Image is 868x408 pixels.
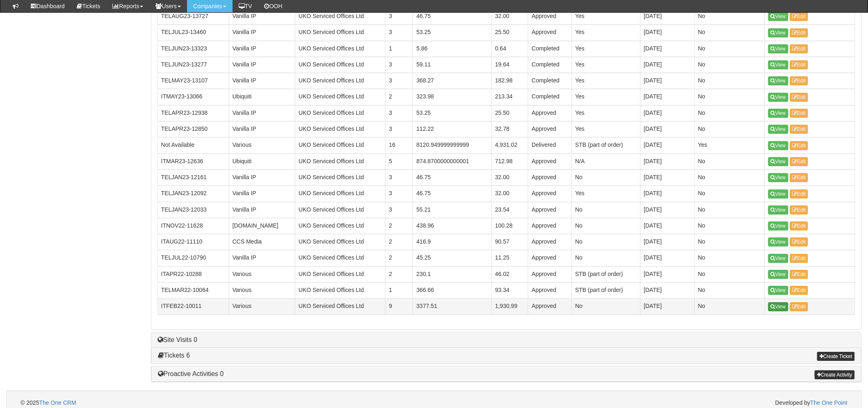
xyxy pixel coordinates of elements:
[790,254,809,263] a: Edit
[229,186,295,202] td: Vanilla IP
[790,205,809,214] a: Edit
[413,41,492,57] td: 5.86
[694,41,765,57] td: No
[572,25,640,41] td: Yes
[158,121,229,137] td: TELAPR23-12850
[386,89,413,105] td: 2
[413,218,492,234] td: 438.96
[229,299,295,315] td: Various
[528,283,572,299] td: Approved
[694,169,765,185] td: No
[295,283,386,299] td: UKO Serviced Offices Ltd
[229,105,295,121] td: Vanilla IP
[640,186,694,202] td: [DATE]
[158,73,229,89] td: TELMAY23-13107
[295,169,386,185] td: UKO Serviced Offices Ltd
[229,266,295,282] td: Various
[768,286,788,295] a: View
[768,270,788,279] a: View
[158,89,229,105] td: ITMAY23-13066
[640,250,694,266] td: [DATE]
[295,186,386,202] td: UKO Serviced Offices Ltd
[158,186,229,202] td: TELJAN23-12092
[528,57,572,73] td: Completed
[572,41,640,57] td: Yes
[572,137,640,153] td: STB (part of order)
[386,121,413,137] td: 3
[790,270,809,279] a: Edit
[413,137,492,153] td: 8120.949999999999
[790,237,809,246] a: Edit
[492,105,528,121] td: 25.50
[386,186,413,202] td: 3
[768,28,788,37] a: View
[295,121,386,137] td: UKO Serviced Offices Ltd
[790,302,809,311] a: Edit
[790,286,809,295] a: Edit
[640,283,694,299] td: [DATE]
[815,370,855,379] a: Create Activity
[640,25,694,41] td: [DATE]
[386,234,413,250] td: 2
[572,250,640,266] td: No
[158,41,229,57] td: TELJUN23-13323
[386,299,413,315] td: 9
[229,202,295,218] td: Vanilla IP
[528,250,572,266] td: Approved
[790,189,809,198] a: Edit
[790,60,809,69] a: Edit
[492,121,528,137] td: 32.78
[572,299,640,315] td: No
[694,137,765,153] td: Yes
[790,93,809,102] a: Edit
[492,250,528,266] td: 11.25
[572,73,640,89] td: Yes
[694,89,765,105] td: No
[386,25,413,41] td: 3
[694,153,765,169] td: No
[528,121,572,137] td: Approved
[694,186,765,202] td: No
[413,202,492,218] td: 55.21
[229,169,295,185] td: Vanilla IP
[413,186,492,202] td: 46.75
[790,141,809,150] a: Edit
[229,73,295,89] td: Vanilla IP
[229,153,295,169] td: Ubiquiti
[295,250,386,266] td: UKO Serviced Offices Ltd
[790,76,809,85] a: Edit
[21,399,76,406] span: © 2025
[295,234,386,250] td: UKO Serviced Offices Ltd
[413,169,492,185] td: 46.75
[158,352,190,359] a: Tickets 6
[386,169,413,185] td: 3
[768,189,788,198] a: View
[413,299,492,315] td: 3377.51
[413,8,492,24] td: 46.75
[528,25,572,41] td: Approved
[694,121,765,137] td: No
[528,169,572,185] td: Approved
[768,12,788,21] a: View
[640,57,694,73] td: [DATE]
[640,169,694,185] td: [DATE]
[528,8,572,24] td: Approved
[528,266,572,282] td: Approved
[528,153,572,169] td: Approved
[158,137,229,153] td: Not Available
[413,283,492,299] td: 366.66
[492,266,528,282] td: 46.02
[386,41,413,57] td: 1
[295,105,386,121] td: UKO Serviced Offices Ltd
[572,105,640,121] td: Yes
[229,250,295,266] td: Vanilla IP
[640,121,694,137] td: [DATE]
[386,153,413,169] td: 5
[768,302,788,311] a: View
[229,89,295,105] td: Ubiquiti
[790,173,809,182] a: Edit
[386,105,413,121] td: 3
[528,299,572,315] td: Approved
[492,41,528,57] td: 0.64
[528,186,572,202] td: Approved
